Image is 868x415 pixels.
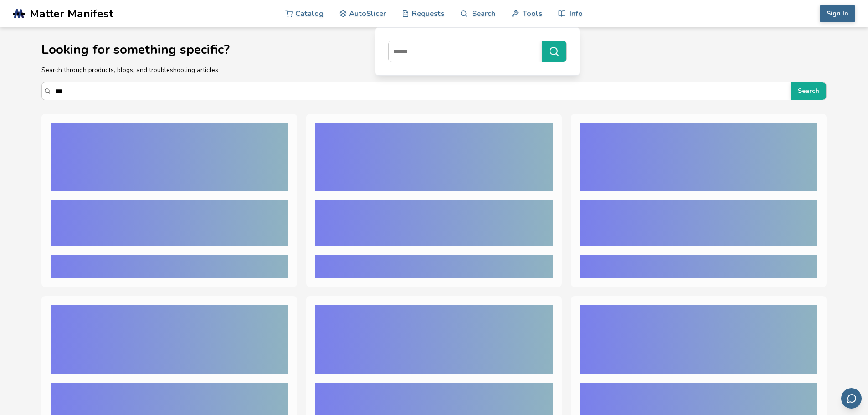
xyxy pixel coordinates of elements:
button: Search [791,82,826,100]
span: Matter Manifest [30,7,113,20]
input: Search [55,83,787,99]
p: Search through products, blogs, and troubleshooting articles [41,65,827,75]
button: Send feedback via email [841,388,862,409]
h1: Looking for something specific? [41,43,827,57]
button: Sign In [820,5,855,22]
